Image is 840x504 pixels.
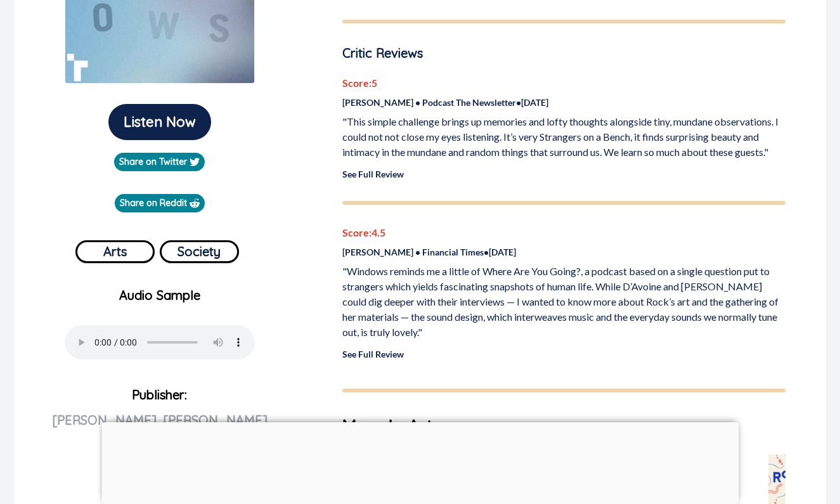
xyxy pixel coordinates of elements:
[342,96,785,109] p: [PERSON_NAME] • Podcast The Newsletter • [DATE]
[75,235,155,263] a: Arts
[342,264,785,340] p: "Windows reminds me a little of Where Are You Going?, a podcast based on a single question put to...
[25,286,295,305] p: Audio Sample
[52,412,268,428] span: [PERSON_NAME], [PERSON_NAME]
[342,169,404,179] a: See Full Review
[101,422,739,501] iframe: Advertisement
[75,240,155,263] button: Arts
[342,413,785,439] h1: More In Arts
[342,225,785,240] p: Score: 4.5
[342,245,785,259] p: [PERSON_NAME] • Financial Times • [DATE]
[114,153,205,171] a: Share on Twitter
[342,44,785,63] p: Critic Reviews
[25,382,295,474] p: Publisher:
[342,75,785,91] p: Score: 5
[160,235,239,263] a: Society
[108,104,211,140] button: Listen Now
[342,114,785,160] p: "This simple challenge brings up memories and lofty thoughts alongside tiny, mundane observations...
[160,240,239,263] button: Society
[342,349,404,359] a: See Full Review
[115,194,205,212] a: Share on Reddit
[65,325,255,359] audio: Your browser does not support the audio element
